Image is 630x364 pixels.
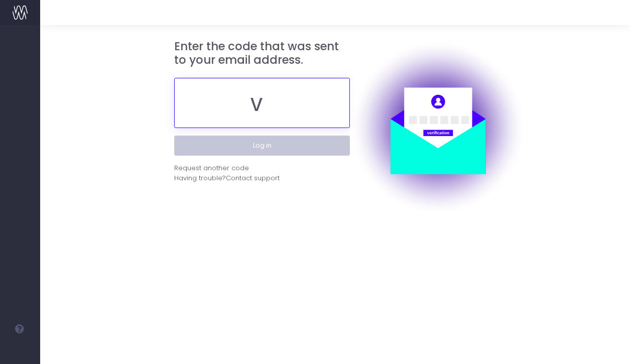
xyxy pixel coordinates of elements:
div: Request another code [174,163,249,173]
img: auth.png [350,40,526,215]
img: images/default_profile_image.png [13,344,28,359]
div: Having trouble? [174,173,350,183]
span: Contact support [226,173,280,183]
h3: Enter the code that was sent to your email address. [174,40,350,67]
button: Log in [174,136,350,156]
